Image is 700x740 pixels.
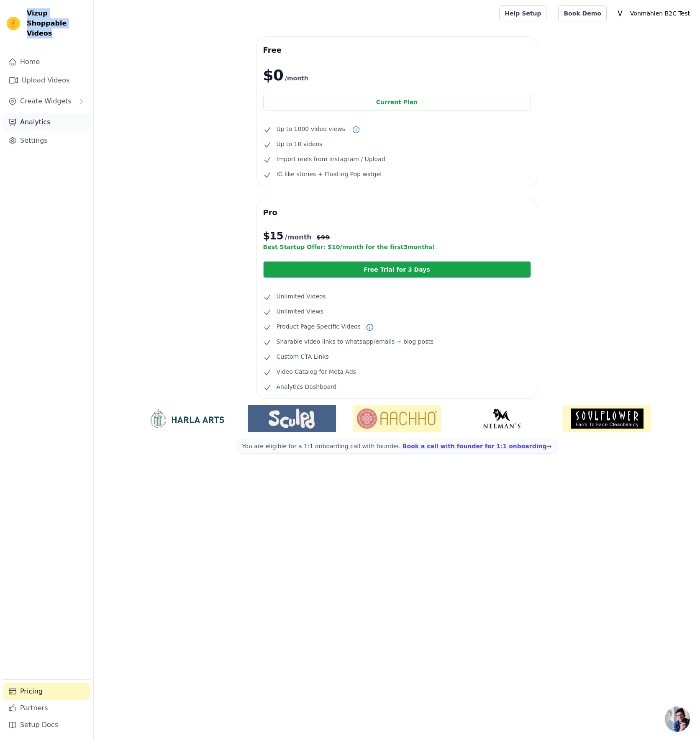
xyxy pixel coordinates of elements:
[665,707,690,732] a: Chat öffnen
[263,352,531,362] li: Custom CTA Links
[277,154,385,164] span: Import reels from Instagram / Upload
[263,44,531,57] h3: Free
[263,206,531,219] h3: Pro
[3,683,90,700] a: Pricing
[618,9,623,18] text: V
[285,73,308,83] span: /month
[3,132,90,149] a: Settings
[627,6,693,21] p: Vonmählen B2C Test
[263,243,531,251] p: Best Startup Offer: $ 10 /month for the first 3 months!
[263,229,283,243] span: $ 15
[3,700,90,717] a: Partners
[263,67,283,84] span: $0
[3,717,90,733] a: Setup Docs
[277,382,337,392] span: Analytics Dashboard
[277,337,434,347] span: Sharable video links to whatsapp/emails + blog posts
[143,409,231,429] img: HarlaArts
[277,291,326,301] span: Unlimited Videos
[263,94,531,110] div: Current Plan
[277,169,382,179] span: IG like stories + Floating Pop widget
[3,72,90,89] a: Upload Videos
[277,139,323,149] span: Up to 10 videos
[613,6,693,21] button: V Vonmählen B2C Test
[353,405,441,432] img: Aachho
[277,321,361,331] span: Product Page Specific Videos
[263,367,531,377] li: Video Catalog for Meta Ads
[499,5,546,21] a: Help Setup
[277,306,323,316] span: Unlimited Views
[3,93,90,110] button: Create Widgets
[563,405,651,432] img: Soulflower
[285,232,312,242] span: /month
[317,233,330,242] span: $ 99
[20,96,72,106] span: Create Widgets
[277,124,345,134] span: Up to 1000 video views
[27,8,87,39] span: Vizup Shoppable Videos
[3,114,90,131] a: Analytics
[248,409,336,429] img: Sculpd US
[458,409,546,429] img: Neeman's
[558,5,606,21] a: Book Demo
[7,17,20,30] img: Vizup
[3,54,90,70] a: Home
[403,443,551,450] a: Book a call with founder for 1:1 onboarding
[263,261,531,278] a: Free Trial for 3 Days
